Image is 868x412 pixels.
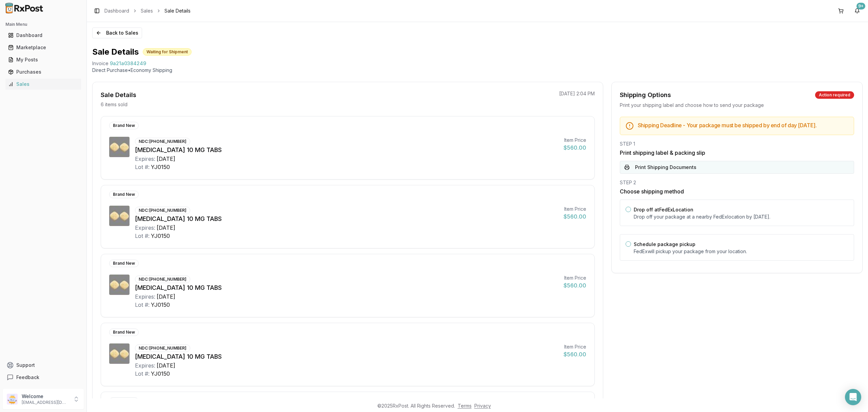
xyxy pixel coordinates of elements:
[109,206,130,226] img: Farxiga 10 MG TABS
[474,403,491,409] a: Privacy
[3,79,84,90] button: Sales
[135,361,155,370] div: Expires:
[5,66,81,78] a: Purchases
[564,137,586,144] div: Item Price
[151,370,170,378] div: YJ0150
[3,54,84,65] button: My Posts
[135,232,150,240] div: Lot #:
[92,27,142,38] button: Back to Sales
[135,370,150,378] div: Lot #:
[135,145,558,155] div: [MEDICAL_DATA] 10 MG TABS
[856,3,865,10] div: 9+
[8,56,78,63] div: My Posts
[109,343,130,364] img: Farxiga 10 MG TABS
[109,275,130,295] img: Farxiga 10 MG TABS
[559,90,595,97] p: [DATE] 2:04 PM
[109,260,139,267] div: Brand New
[143,48,192,56] div: Waiting for Shipment
[141,7,153,14] a: Sales
[620,161,854,174] button: Print Shipping Documents
[151,232,170,240] div: YJ0150
[845,389,861,405] div: Open Intercom Messenger
[109,122,139,129] div: Brand New
[135,214,558,224] div: [MEDICAL_DATA] 10 MG TABS
[157,224,175,232] div: [DATE]
[157,361,175,370] div: [DATE]
[564,144,586,152] div: $560.00
[135,224,155,232] div: Expires:
[3,371,84,383] button: Feedback
[151,301,170,309] div: YJ0150
[5,54,81,66] a: My Posts
[564,350,586,358] div: $560.00
[564,275,586,281] div: Item Price
[22,400,69,405] p: [EMAIL_ADDRESS][DOMAIN_NAME]
[564,206,586,212] div: Item Price
[135,163,150,171] div: Lot #:
[92,46,139,57] h1: Sale Details
[5,22,81,27] h2: Main Menu
[135,207,190,214] div: NDC: [PHONE_NUMBER]
[110,60,146,67] span: 9a21a0384249
[620,90,671,100] div: Shipping Options
[135,352,558,361] div: [MEDICAL_DATA] 10 MG TABS
[8,69,78,75] div: Purchases
[101,101,127,108] p: 6 items sold
[109,137,130,157] img: Farxiga 10 MG TABS
[22,393,69,400] p: Welcome
[564,281,586,289] div: $560.00
[458,403,472,409] a: Terms
[5,78,81,90] a: Sales
[634,213,848,220] p: Drop off your package at a nearby FedEx location by [DATE] .
[620,102,854,109] div: Print your shipping label and choose how to send your package
[8,32,78,39] div: Dashboard
[101,90,136,100] div: Sale Details
[564,343,586,350] div: Item Price
[634,207,693,212] label: Drop off at FedEx Location
[3,67,84,77] button: Purchases
[620,179,854,186] div: STEP 2
[164,7,191,14] span: Sale Details
[7,394,18,405] img: User avatar
[92,67,863,74] p: Direct Purchase • Economy Shipping
[620,187,854,195] h3: Choose shipping method
[5,29,81,41] a: Dashboard
[135,283,558,293] div: [MEDICAL_DATA] 10 MG TABS
[16,374,39,381] span: Feedback
[8,81,78,88] div: Sales
[104,7,191,14] nav: breadcrumb
[3,3,46,14] img: RxPost Logo
[135,138,190,145] div: NDC: [PHONE_NUMBER]
[157,293,175,301] div: [DATE]
[3,359,84,371] button: Support
[135,344,190,352] div: NDC: [PHONE_NUMBER]
[5,41,81,54] a: Marketplace
[151,163,170,171] div: YJ0150
[852,5,863,16] button: 9+
[135,293,155,301] div: Expires:
[92,60,108,67] div: Invoice
[3,42,84,53] button: Marketplace
[634,241,695,247] label: Schedule package pickup
[620,141,854,147] div: STEP 1
[109,191,139,198] div: Brand New
[8,44,78,51] div: Marketplace
[3,30,84,41] button: Dashboard
[104,7,129,14] a: Dashboard
[564,212,586,221] div: $560.00
[135,276,190,283] div: NDC: [PHONE_NUMBER]
[135,301,150,309] div: Lot #:
[157,155,175,163] div: [DATE]
[109,397,139,405] div: Brand New
[815,91,854,99] div: Action required
[135,155,155,163] div: Expires:
[620,149,854,157] h3: Print shipping label & packing slip
[638,123,848,128] h5: Shipping Deadline - Your package must be shipped by end of day [DATE] .
[634,248,848,255] p: FedEx will pickup your package from your location.
[109,329,139,336] div: Brand New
